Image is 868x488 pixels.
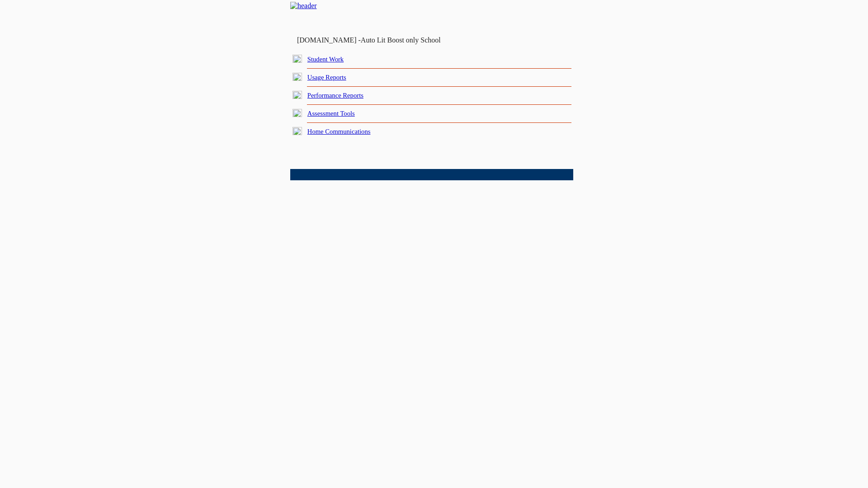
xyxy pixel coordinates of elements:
img: header [290,2,317,10]
nobr: Auto Lit Boost only School [361,36,441,44]
a: Home Communications [307,128,371,135]
img: plus.gif [292,109,302,117]
td: [DOMAIN_NAME] - [297,36,463,44]
a: Assessment Tools [307,110,355,117]
img: plus.gif [292,91,302,99]
a: Performance Reports [307,92,363,99]
img: plus.gif [292,55,302,63]
a: Usage Reports [307,74,346,81]
img: plus.gif [292,73,302,81]
a: Student Work [307,56,344,63]
img: plus.gif [292,127,302,135]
